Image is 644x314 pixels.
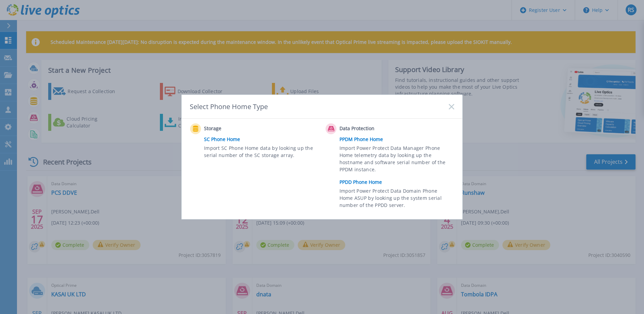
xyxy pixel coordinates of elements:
span: Import Power Protect Data Manager Phone Home telemetry data by looking up the hostname and softwa... [339,144,453,176]
span: Storage [204,125,272,133]
span: Import SC Phone Home data by looking up the serial number of the SC storage array. [204,144,317,160]
a: PPDM Phone Home [339,134,458,144]
span: Data Protection [339,125,407,133]
span: Import Power Protect Data Domain Phone Home ASUP by looking up the system serial number of the PP... [339,187,453,211]
a: SC Phone Home [204,134,322,144]
a: PPDD Phone Home [339,177,458,187]
div: Select Phone Home Type [190,102,269,111]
